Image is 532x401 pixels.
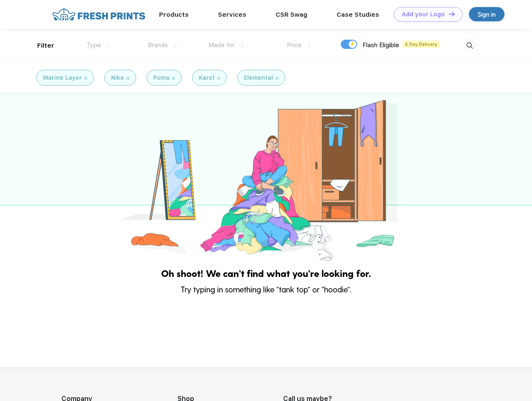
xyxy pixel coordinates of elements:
img: dropdown.png [107,43,110,48]
span: Price [287,41,301,49]
img: filter_cancel.svg [217,77,220,80]
span: Brands [148,41,168,49]
div: Add your Logo [402,11,445,18]
div: Filter [37,41,54,51]
span: 5 Day Delivery [403,41,440,48]
img: filter_cancel.svg [84,77,87,80]
a: CSR Swag [276,11,307,18]
span: Flash Eligible [362,41,399,49]
div: Nike [111,74,124,82]
a: Sign in [469,7,504,21]
span: Made for [208,41,235,49]
img: filter_cancel.svg [276,77,279,80]
div: Elemental [244,74,273,82]
img: fo%20logo%202.webp [50,7,148,22]
a: Services [218,11,246,18]
img: dropdown.png [174,43,177,48]
span: Type [86,41,101,49]
img: dropdown.png [308,43,311,48]
div: Marine Layer [43,74,82,82]
div: Sign in [478,10,496,19]
img: DT [449,12,455,16]
img: dropdown.png [241,43,244,48]
div: Puma [153,74,170,82]
div: Karst [199,74,215,82]
a: Products [159,11,189,18]
img: filter_cancel.svg [127,77,129,80]
img: desktop_search.svg [463,39,476,53]
img: filter_cancel.svg [172,77,175,80]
